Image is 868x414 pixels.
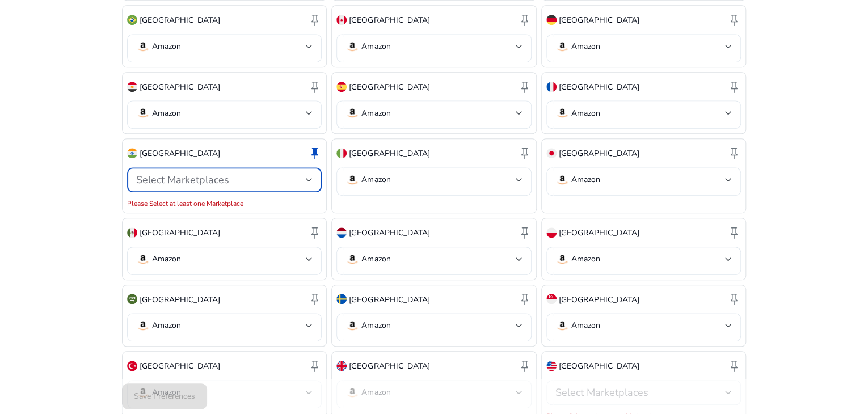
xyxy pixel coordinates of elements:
img: amazon.svg [345,106,359,120]
p: Amazon [152,320,181,331]
span: keep [308,292,322,306]
span: keep [518,146,532,160]
img: mx.svg [127,227,137,238]
p: [GEOGRAPHIC_DATA] [140,294,220,306]
p: Amazon [361,254,390,264]
span: keep [727,146,741,160]
img: it.svg [336,148,347,158]
span: keep [518,13,532,27]
p: Amazon [571,108,600,119]
span: keep [308,359,322,373]
img: sa.svg [127,294,137,304]
span: keep [727,226,741,239]
mat-error: Please Select at least one Marketplace [127,197,322,208]
img: amazon.svg [555,106,569,120]
p: [GEOGRAPHIC_DATA] [140,360,220,372]
span: keep [727,13,741,27]
img: uk.svg [336,361,347,371]
img: amazon.svg [555,40,569,53]
p: [GEOGRAPHIC_DATA] [559,14,639,26]
p: [GEOGRAPHIC_DATA] [140,14,220,26]
span: keep [308,146,322,160]
p: [GEOGRAPHIC_DATA] [140,81,220,93]
img: in.svg [127,148,137,158]
p: [GEOGRAPHIC_DATA] [349,360,429,372]
img: se.svg [336,294,347,304]
p: [GEOGRAPHIC_DATA] [559,227,639,239]
p: Amazon [152,254,181,264]
p: [GEOGRAPHIC_DATA] [349,147,429,159]
span: keep [727,359,741,373]
p: [GEOGRAPHIC_DATA] [140,147,220,159]
p: [GEOGRAPHIC_DATA] [349,14,429,26]
p: Amazon [571,320,600,331]
img: br.svg [127,15,137,25]
img: ca.svg [336,15,347,25]
img: es.svg [336,82,347,92]
img: pl.svg [546,227,557,238]
span: keep [308,226,322,239]
img: jp.svg [546,148,557,158]
p: [GEOGRAPHIC_DATA] [559,81,639,93]
p: Amazon [361,108,390,119]
span: keep [518,359,532,373]
p: Amazon [571,41,600,52]
img: amazon.svg [136,40,150,53]
p: [GEOGRAPHIC_DATA] [140,227,220,239]
p: [GEOGRAPHIC_DATA] [559,360,639,372]
img: sg.svg [546,294,557,304]
img: amazon.svg [136,319,150,332]
p: [GEOGRAPHIC_DATA] [349,227,429,239]
img: tr.svg [127,361,137,371]
img: amazon.svg [345,40,359,53]
p: Amazon [152,108,181,119]
img: us.svg [546,361,557,371]
p: [GEOGRAPHIC_DATA] [559,147,639,159]
p: [GEOGRAPHIC_DATA] [349,294,429,306]
p: Amazon [571,175,600,185]
p: [GEOGRAPHIC_DATA] [349,81,429,93]
img: nl.svg [336,227,347,238]
img: de.svg [546,15,557,25]
p: Amazon [152,41,181,52]
span: keep [518,292,532,306]
img: amazon.svg [136,106,150,120]
img: amazon.svg [345,252,359,266]
img: amazon.svg [136,252,150,266]
p: Amazon [361,175,390,185]
span: keep [727,80,741,94]
img: eg.svg [127,82,137,92]
span: keep [308,13,322,27]
img: amazon.svg [555,319,569,332]
span: Select Marketplaces [136,173,229,187]
img: amazon.svg [555,173,569,187]
span: keep [727,292,741,306]
p: [GEOGRAPHIC_DATA] [559,294,639,306]
span: keep [518,226,532,239]
img: amazon.svg [345,319,359,332]
img: amazon.svg [555,252,569,266]
img: fr.svg [546,82,557,92]
img: amazon.svg [345,173,359,187]
p: Amazon [361,41,390,52]
p: Amazon [571,254,600,264]
span: keep [518,80,532,94]
span: keep [308,80,322,94]
p: Amazon [361,320,390,331]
